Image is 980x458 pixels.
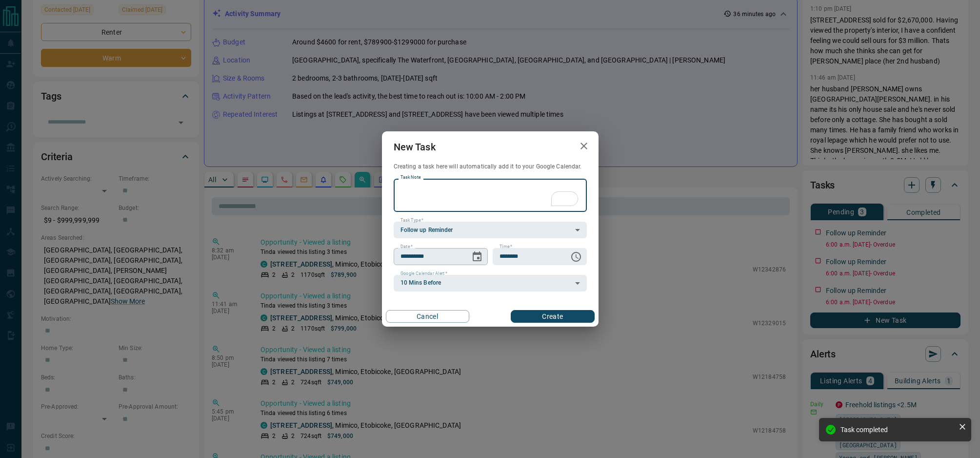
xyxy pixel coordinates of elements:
label: Google Calendar Alert [400,271,447,277]
button: Cancel [386,310,469,323]
button: Create [511,310,594,323]
div: Follow up Reminder [394,222,587,238]
textarea: To enrich screen reader interactions, please activate Accessibility in Grammarly extension settings [400,183,580,208]
label: Time [500,244,512,250]
label: Task Note [400,174,420,181]
div: Task completed [840,426,955,434]
h2: New Task [382,131,447,163]
button: Choose date, selected date is Aug 19, 2025 [467,247,487,267]
button: Choose time, selected time is 6:00 AM [566,247,586,267]
p: Creating a task here will automatically add it to your Google Calendar. [394,163,587,171]
label: Date [400,244,413,250]
label: Task Type [400,217,423,224]
div: 10 Mins Before [394,275,587,291]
